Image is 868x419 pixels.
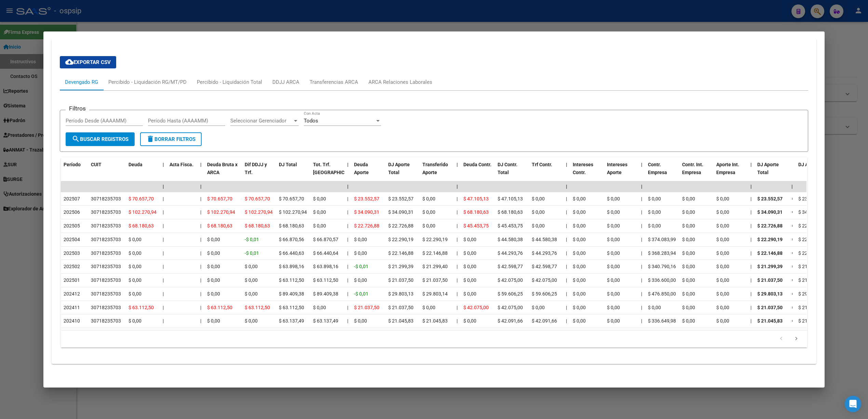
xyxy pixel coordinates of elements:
span: $ 22.726,88 [388,223,413,228]
span: $ 0,00 [532,209,545,215]
span: $ 68.180,63 [128,223,154,228]
span: $ 0,00 [128,250,141,256]
span: Período [64,162,81,167]
datatable-header-cell: Dif DDJJ y Trf. [242,157,276,187]
span: $ 0,00 [207,277,220,283]
span: $ 0,00 [422,209,435,215]
span: 202503 [64,250,80,256]
span: $ 0,00 [573,264,586,269]
div: DDJJ ARCA [272,78,299,86]
datatable-header-cell: Período [61,157,88,187]
span: Todos [304,118,318,124]
datatable-header-cell: DJ Contr. Total [495,157,529,187]
span: $ 68.180,63 [207,223,232,228]
span: $ 102.270,94 [245,209,273,215]
span: $ 44.293,76 [532,250,557,256]
span: $ 0,00 [682,277,695,283]
span: $ 0,00 [313,223,326,228]
span: CUIT [91,162,101,167]
div: Transferencias ARCA [310,78,358,86]
span: | [566,237,567,242]
span: 202506 [64,209,80,215]
span: | [750,264,751,269]
span: $ 63.898,16 [279,264,304,269]
datatable-header-cell: Transferido Aporte [420,157,454,187]
span: $ 0,00 [648,196,661,201]
span: $ 47.105,13 [498,196,523,201]
span: 202505 [64,223,80,228]
datatable-header-cell: Intereses Aporte [604,157,638,187]
span: $ 0,00 [682,237,695,242]
span: $ 0,00 [128,264,141,269]
span: | [347,237,348,242]
span: $ 68.180,63 [498,209,523,215]
span: $ 34.090,31 [757,209,783,215]
div: Percibido - Liquidación Total [197,78,262,86]
span: $ 22.726,88 [798,223,824,228]
span: | [457,264,458,269]
datatable-header-cell: Acta Fisca. [167,157,198,187]
span: $ 0,00 [573,196,586,201]
span: $ 0,00 [532,223,545,228]
span: | [457,196,458,201]
span: $ 29.803,13 [388,291,413,297]
span: DJ Total [279,162,297,167]
span: | [347,162,349,167]
datatable-header-cell: | [198,157,204,187]
span: = [791,250,794,256]
span: | [566,162,567,167]
span: | [457,237,458,242]
span: | [200,291,201,297]
span: $ 0,00 [607,237,620,242]
span: Acta Fisca. [169,162,193,167]
span: $ 0,00 [648,209,661,215]
span: $ 70.657,70 [128,196,154,201]
a: go to next page [790,335,803,343]
span: | [347,277,348,283]
span: $ 0,00 [607,209,620,215]
span: | [163,250,164,256]
span: $ 21.037,50 [388,277,413,283]
span: $ 0,00 [648,223,661,228]
div: 30718235703 [91,276,121,284]
span: $ 0,00 [716,237,729,242]
span: $ 0,00 [207,237,220,242]
mat-icon: cloud_download [65,58,73,66]
span: | [163,196,164,201]
span: $ 89.409,38 [313,291,338,297]
span: | [200,196,201,201]
span: | [750,223,751,228]
span: $ 0,00 [716,250,729,256]
span: $ 374.083,99 [648,237,676,242]
span: Borrar Filtros [146,136,195,142]
span: | [347,209,348,215]
span: | [347,196,348,201]
span: $ 0,00 [716,196,729,201]
button: Buscar Registros [66,132,135,146]
span: $ 29.803,14 [422,291,448,297]
span: $ 34.090,31 [388,209,413,215]
span: $ 0,00 [573,250,586,256]
span: $ 68.180,63 [463,209,489,215]
datatable-header-cell: Deuda Bruta x ARCA [204,157,242,187]
span: Deuda Aporte [354,162,369,175]
span: $ 66.870,57 [313,237,338,242]
span: Intereses Aporte [607,162,627,175]
span: $ 0,00 [607,264,620,269]
span: | [163,277,164,283]
span: DJ Contr. Total [498,162,517,175]
datatable-header-cell: DJ Aporte [796,157,830,187]
span: | [641,223,642,228]
span: $ 0,00 [682,209,695,215]
span: Intereses Contr. [573,162,593,175]
span: Dif DDJJ y Trf. [245,162,267,175]
span: $ 0,00 [682,196,695,201]
span: | [163,209,164,215]
datatable-header-cell: CUIT [88,157,126,187]
span: $ 0,00 [463,264,476,269]
datatable-header-cell: | [748,157,755,187]
span: | [347,184,349,189]
span: $ 66.440,64 [313,250,338,256]
span: $ 0,00 [573,223,586,228]
datatable-header-cell: DJ Total [276,157,310,187]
